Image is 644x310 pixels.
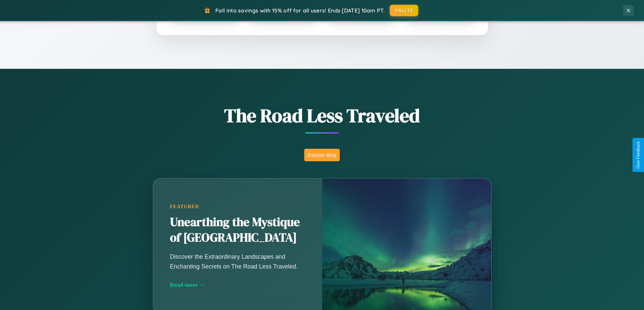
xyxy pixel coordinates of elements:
div: Read more → [170,281,305,288]
h2: Unearthing the Mystique of [GEOGRAPHIC_DATA] [170,215,305,246]
h1: The Road Less Traveled [119,103,525,129]
span: Fall into savings with 15% off for all users! Ends [DATE] 10am PT. [215,7,385,14]
div: Give Feedback [636,141,641,169]
button: FALL15 [390,5,418,16]
div: Featured [170,204,305,209]
p: Discover the Extraordinary Landscapes and Enchanting Secrets on The Road Less Traveled. [170,252,305,271]
button: Explore Blog [304,149,340,161]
